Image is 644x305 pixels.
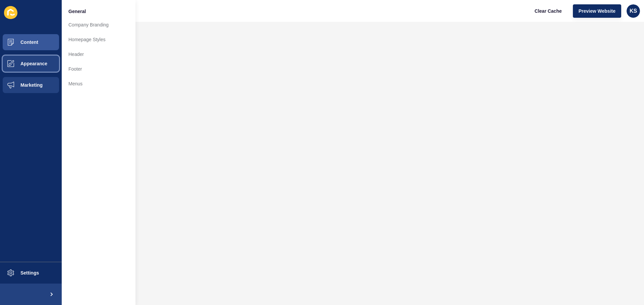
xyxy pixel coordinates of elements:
span: General [68,8,86,15]
a: Header [62,47,136,62]
a: Menus [62,76,136,91]
button: Preview Website [573,4,621,18]
a: Footer [62,62,136,76]
a: Company Branding [62,17,136,32]
a: Homepage Styles [62,32,136,47]
span: Clear Cache [535,8,562,14]
button: Clear Cache [529,4,568,18]
span: Preview Website [579,8,615,14]
span: KS [630,8,637,14]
